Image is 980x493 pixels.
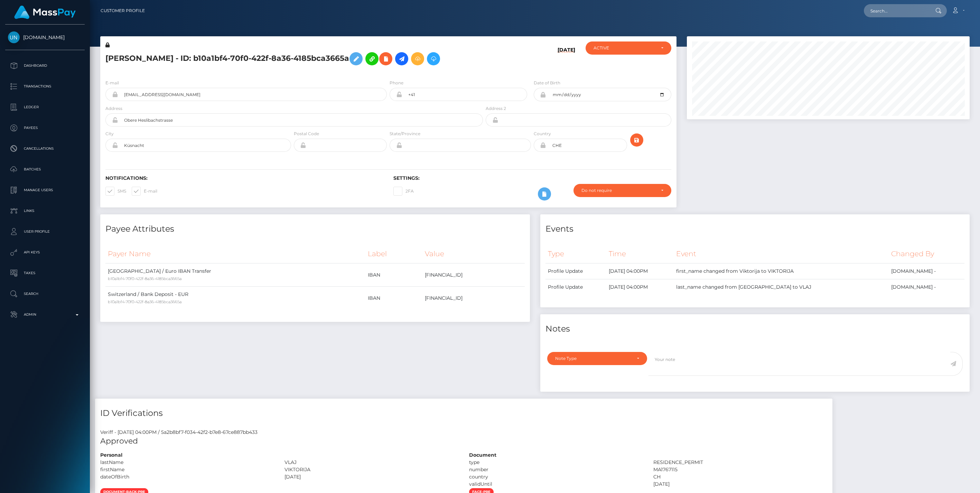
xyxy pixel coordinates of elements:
div: MA1767115 [648,466,832,473]
h4: Notes [545,323,965,335]
div: CH [648,473,832,481]
div: Do not require [581,188,655,193]
th: Label [365,244,423,263]
label: Address 2 [486,105,506,112]
div: firstName [95,466,279,473]
td: [FINANCIAL_ID] [422,263,524,287]
a: Taxes [5,264,85,282]
h4: Events [545,223,965,235]
td: [DOMAIN_NAME] - [889,279,965,295]
label: Country [534,131,551,137]
strong: Document [469,452,496,458]
h5: [PERSON_NAME] - ID: b10a1bf4-70f0-422f-8a36-4185bca3665a [105,49,479,69]
div: validUntil [464,481,648,488]
th: Event [674,244,889,263]
th: Time [606,244,674,263]
div: [DATE] [648,481,832,488]
a: Payees [5,119,85,137]
p: Cancellations [8,143,82,154]
h6: [DATE] [558,47,575,71]
h4: Payee Attributes [105,223,525,235]
label: City [105,131,114,137]
td: [GEOGRAPHIC_DATA] / Euro IBAN Transfer [105,263,365,287]
p: Ledger [8,102,82,112]
p: Transactions [8,81,82,92]
td: [DATE] 04:00PM [606,279,674,295]
p: Links [8,206,82,216]
a: Search [5,285,85,303]
div: number [464,466,648,473]
td: IBAN [365,287,423,310]
th: Type [545,244,607,263]
label: State/Province [390,131,420,137]
h6: Notifications: [105,175,383,181]
a: Admin [5,306,85,323]
a: Dashboard [5,57,85,74]
a: Customer Profile [101,3,145,18]
label: Postal Code [294,131,319,137]
th: Payer Name [105,244,365,263]
a: Batches [5,161,85,178]
p: Search [8,289,82,299]
div: country [464,473,648,481]
label: E-mail [132,187,157,196]
input: Search... [864,4,929,17]
label: Address [105,105,122,112]
a: Ledger [5,99,85,116]
div: ACTIVE [594,45,655,51]
label: SMS [105,187,126,196]
div: Veriff - [DATE] 04:00PM / 5a2b8bf7-f034-42f2-b7e8-67ce887bb433 [95,429,832,436]
button: Note Type [547,352,647,365]
th: Value [422,244,524,263]
button: ACTIVE [586,41,671,55]
p: Batches [8,164,82,175]
span: [DOMAIN_NAME] [5,34,85,40]
label: 2FA [393,187,414,196]
div: [DATE] [279,473,464,481]
p: Payees [8,123,82,133]
a: Manage Users [5,182,85,199]
td: Profile Update [545,263,607,279]
img: MassPay Logo [14,6,76,19]
h5: Approved [100,436,827,447]
th: Changed By [889,244,965,263]
small: b10a1bf4-70f0-422f-8a36-4185bca3665a [108,276,181,281]
td: [FINANCIAL_ID] [422,287,524,310]
p: User Profile [8,226,82,237]
h4: ID Verifications [100,407,827,419]
div: dateOfBirth [95,473,279,481]
a: API Keys [5,244,85,261]
td: [DOMAIN_NAME] - [889,263,965,279]
a: Initiate Payout [395,52,408,65]
button: Do not require [573,184,671,197]
label: Date of Birth [534,80,560,86]
label: E-mail [105,80,119,86]
small: b10a1bf4-70f0-422f-8a36-4185bca3665a [108,299,181,304]
td: Switzerland / Bank Deposit - EUR [105,287,365,310]
div: Note Type [555,356,631,361]
td: Profile Update [545,279,607,295]
div: VIKTORIJA [279,466,464,473]
div: lastName [95,459,279,466]
td: first_name changed from Viktorija to VIKTORIJA [674,263,889,279]
p: Manage Users [8,185,82,195]
p: Dashboard [8,61,82,71]
div: type [464,459,648,466]
p: Admin [8,309,82,320]
img: Unlockt.me [8,31,20,43]
p: Taxes [8,268,82,278]
div: RESIDENCE_PERMIT [648,459,832,466]
a: Transactions [5,78,85,95]
a: User Profile [5,223,85,240]
h6: Settings: [393,175,671,181]
label: Phone [390,80,403,86]
a: Links [5,202,85,220]
td: IBAN [365,263,423,287]
p: API Keys [8,247,82,258]
strong: Personal [100,452,122,458]
td: [DATE] 04:00PM [606,263,674,279]
div: VLAJ [279,459,464,466]
td: last_name changed from [GEOGRAPHIC_DATA] to VLAJ [674,279,889,295]
a: Cancellations [5,140,85,157]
